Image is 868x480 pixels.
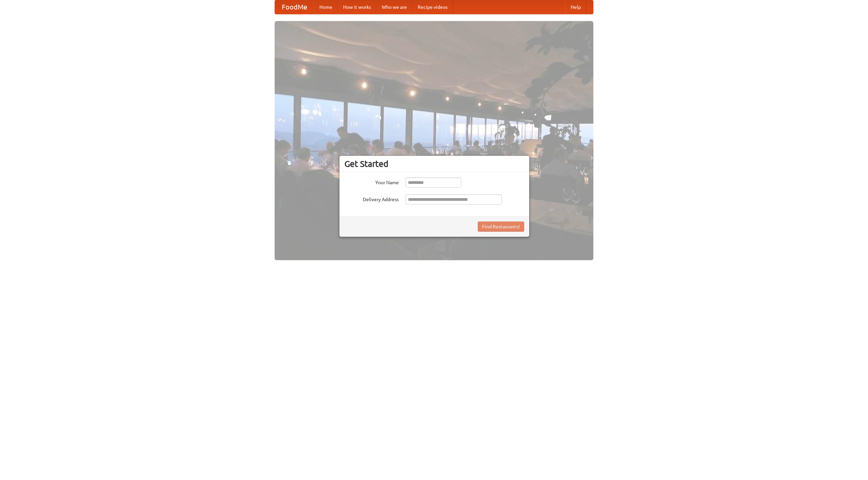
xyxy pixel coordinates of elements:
a: How it works [338,0,376,14]
label: Your Name [344,177,399,186]
a: Help [565,0,586,14]
a: Recipe videos [412,0,453,14]
label: Delivery Address [344,194,399,203]
h3: Get Started [344,159,524,169]
a: FoodMe [275,0,314,14]
button: Find Restaurants! [478,222,524,232]
a: Who we are [376,0,412,14]
a: Home [314,0,338,14]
